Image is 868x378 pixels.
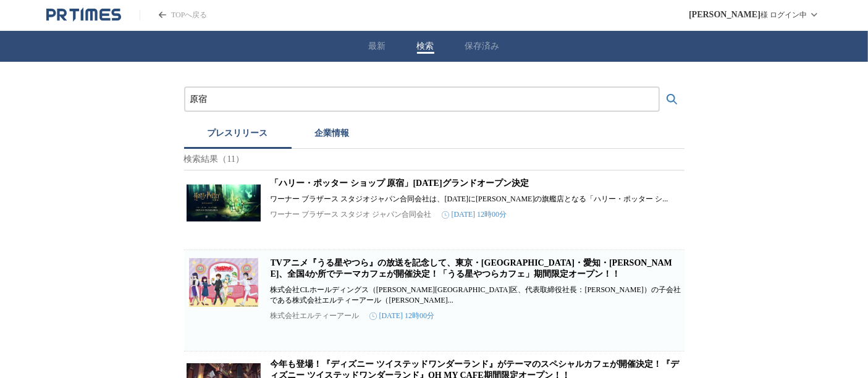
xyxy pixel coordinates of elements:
[369,311,435,321] time: [DATE] 12時00分
[465,41,500,52] button: 保存済み
[271,178,529,188] a: 「ハリー・ポッター ショップ 原宿」[DATE]グランドオープン決定
[271,285,682,306] p: 株式会社CLホールディングス（[PERSON_NAME][GEOGRAPHIC_DATA]区、代表取締役社長：[PERSON_NAME]）の子会社である株式会社エルティーアール（[PERSON_...
[140,10,207,20] a: PR TIMESのトップページはこちら
[271,194,682,204] p: ワーナー ブラザース スタジオジャパン合同会社は、[DATE]に[PERSON_NAME]の旗艦店となる「ハリー・ポッター シ...
[369,41,386,52] button: 最新
[271,209,432,220] p: ワーナー ブラザース スタジオ ジャパン合同会社
[187,258,261,307] img: TVアニメ『うる星やつら』の放送を記念して、東京・大阪・愛知・宮城、全国4か所でテーマカフェが開催決定！「うる星やつらカフェ」期間限定オープン！！
[187,178,261,227] img: 「ハリー・ポッター ショップ 原宿」2025年8月14日（木）グランドオープン決定
[417,41,434,52] button: 検索
[271,311,360,321] p: 株式会社エルティーアール
[689,10,761,20] span: [PERSON_NAME]
[442,209,507,220] time: [DATE] 12時00分
[660,87,685,112] button: 検索する
[292,122,373,149] button: 企業情報
[184,122,292,149] button: プレスリリース
[46,7,121,22] a: PR TIMESのトップページはこちら
[271,258,672,279] a: TVアニメ『うる星やつら』の放送を記念して、東京・[GEOGRAPHIC_DATA]・愛知・[PERSON_NAME]、全国4か所でテーマカフェが開催決定！「うる星やつらカフェ」期間限定オープン！！
[184,149,685,170] p: 検索結果（11）
[190,93,654,106] input: プレスリリースおよび企業を検索する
